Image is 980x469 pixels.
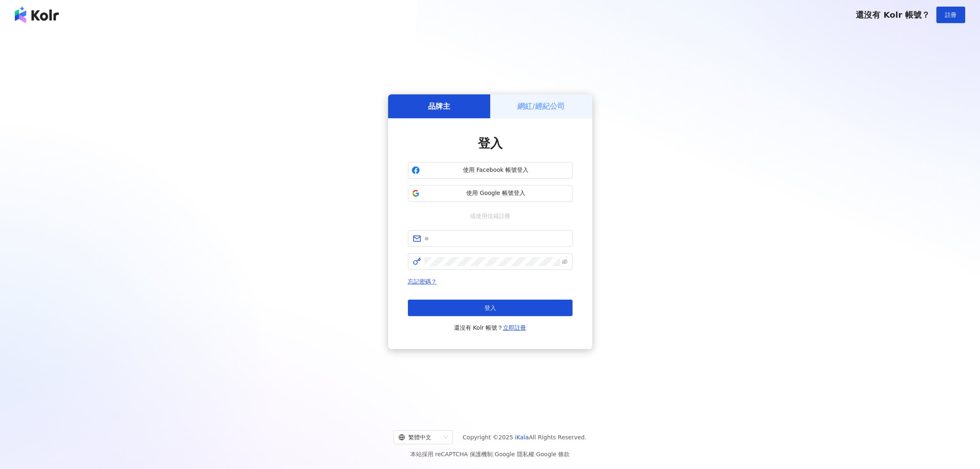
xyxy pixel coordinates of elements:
span: Copyright © 2025 All Rights Reserved. [463,432,587,442]
button: 使用 Google 帳號登入 [408,185,573,202]
span: 使用 Facebook 帳號登入 [423,166,569,174]
span: 還沒有 Kolr 帳號？ [454,323,526,333]
span: 註冊 [945,12,957,18]
button: 登入 [408,300,573,316]
span: 本站採用 reCAPTCHA 保護機制 [410,449,570,459]
div: 繁體中文 [398,431,440,444]
span: eye-invisible [562,259,568,265]
a: 忘記密碼？ [408,278,437,285]
span: 或使用信箱註冊 [464,211,516,220]
button: 註冊 [936,7,965,23]
h5: 網紅/經紀公司 [517,101,565,111]
a: Google 條款 [536,451,570,457]
img: logo [15,7,59,23]
a: 立即註冊 [503,324,526,331]
a: iKala [515,434,529,441]
button: 使用 Facebook 帳號登入 [408,162,573,178]
span: | [493,451,495,457]
h5: 品牌主 [428,101,450,111]
span: 還沒有 Kolr 帳號？ [856,10,930,20]
span: 登入 [484,305,496,311]
span: 登入 [478,136,503,150]
a: Google 隱私權 [495,451,534,457]
span: 使用 Google 帳號登入 [423,189,569,197]
span: | [534,451,536,457]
